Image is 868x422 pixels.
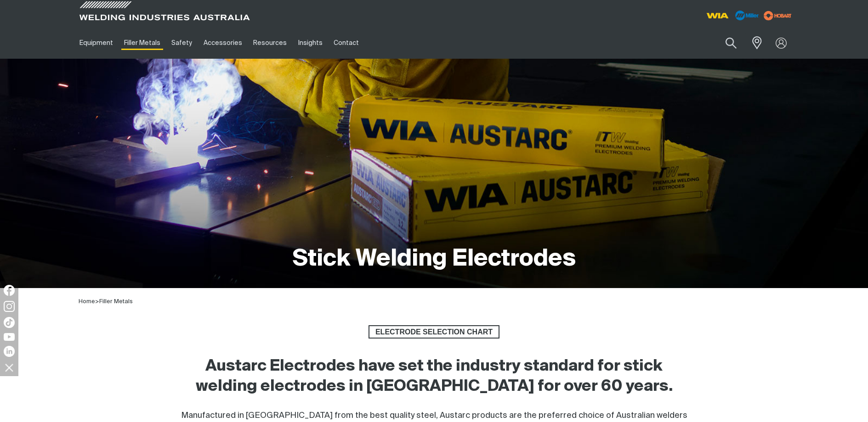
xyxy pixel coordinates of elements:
span: > [95,299,99,305]
img: TikTok [4,317,15,328]
span: Home [79,299,95,305]
img: LinkedIn [4,346,15,357]
a: Home [79,298,95,305]
nav: Main [74,27,614,59]
input: Product name or item number... [703,32,746,54]
span: ELECTRODE SELECTION CHART [369,325,499,339]
a: Filler Metals [119,27,166,59]
a: Safety [166,27,198,59]
a: Filler Metals [99,299,133,305]
button: Search products [715,32,747,54]
img: Instagram [4,301,15,312]
img: miller [761,9,794,22]
h2: Austarc Electrodes have set the industry standard for stick welding electrodes in [GEOGRAPHIC_DAT... [175,356,693,397]
a: ELECTRODE SELECTION CHART [369,325,499,339]
a: Resources [248,27,292,59]
h1: Stick Welding Electrodes [293,244,576,274]
a: Insights [292,27,328,59]
img: hide socials [1,360,17,375]
a: Equipment [74,27,119,59]
img: Facebook [4,285,15,296]
img: YouTube [4,333,15,341]
a: Accessories [198,27,248,59]
a: Contact [328,27,364,59]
